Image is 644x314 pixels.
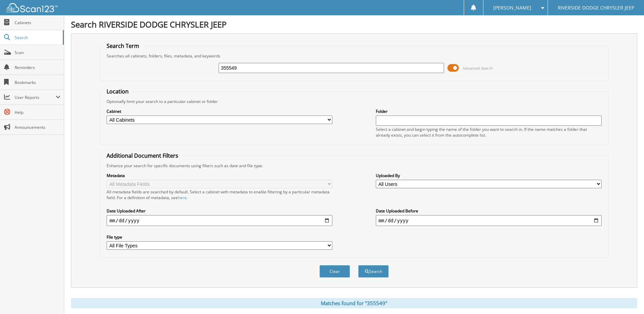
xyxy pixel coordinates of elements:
[107,173,332,178] label: Metadata
[178,195,187,200] a: here
[71,298,637,308] div: Matches found for "355549"
[15,35,59,40] span: Search
[7,3,58,12] img: scan123-logo-white.svg
[103,53,605,59] div: Searches all cabinets, folders, files, metadata, and keywords
[103,88,132,95] legend: Location
[376,215,602,226] input: end
[71,19,637,30] h1: Search RIVERSIDE DODGE CHRYSLER JEEP
[376,126,602,138] div: Select a cabinet and begin typing the name of the folder you want to search in. If the name match...
[15,50,60,55] span: Scan
[376,108,602,114] label: Folder
[103,152,182,159] legend: Additional Document Filters
[558,6,634,10] span: RIVERSIDE DODGE CHRYSLER JEEP
[15,80,60,85] span: Bookmarks
[493,6,531,10] span: [PERSON_NAME]
[15,20,60,25] span: Cabinets
[107,215,332,226] input: start
[103,99,605,104] div: Optionally limit your search to a particular cabinet or folder
[107,108,332,114] label: Cabinet
[15,109,60,115] span: Help
[15,65,60,70] span: Reminders
[107,234,332,240] label: File type
[15,124,60,130] span: Announcements
[107,208,332,214] label: Date Uploaded After
[103,163,605,169] div: Enhance your search for specific documents using filters such as date and file type.
[319,265,350,278] button: Clear
[463,66,493,71] span: Advanced Search
[107,189,332,200] div: All metadata fields are searched by default. Select a cabinet with metadata to enable filtering b...
[15,94,56,100] span: User Reports
[358,265,389,278] button: Search
[103,42,143,50] legend: Search Term
[376,208,602,214] label: Date Uploaded Before
[376,173,602,178] label: Uploaded By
